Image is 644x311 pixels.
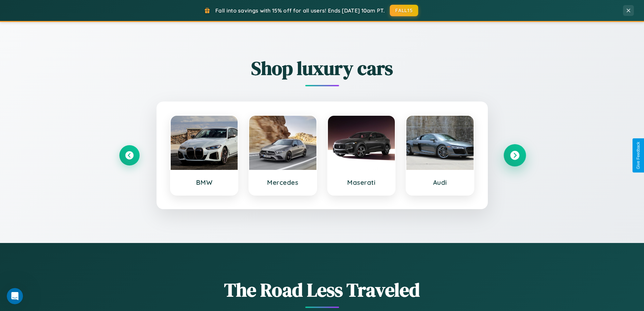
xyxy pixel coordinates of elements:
[177,178,231,186] h3: BMW
[390,5,418,16] button: FALL15
[256,178,310,186] h3: Mercedes
[636,142,641,169] div: Give Feedback
[215,7,385,14] span: Fall into savings with 15% off for all users! Ends [DATE] 10am PT.
[119,277,525,303] h1: The Road Less Traveled
[335,178,388,186] h3: Maserati
[413,178,467,186] h3: Audi
[7,288,23,304] iframe: Intercom live chat
[119,55,525,81] h2: Shop luxury cars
